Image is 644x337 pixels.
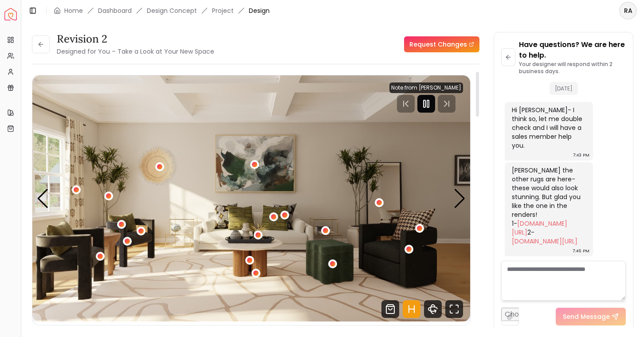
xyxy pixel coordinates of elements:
li: Design Concept [147,6,197,15]
div: Note from [PERSON_NAME] [389,82,463,93]
div: 7:46 PM [573,247,589,255]
a: Dashboard [98,6,132,15]
a: [DOMAIN_NAME][URL] [512,219,567,237]
svg: 360 View [424,300,442,318]
svg: Shop Products from this design [381,300,399,318]
img: Spacejoy Logo [4,8,17,20]
a: Home [64,6,83,15]
a: Request Changes [404,36,479,52]
div: 7:43 PM [573,151,589,160]
span: [DATE] [550,82,578,95]
div: [PERSON_NAME] the other rugs are here- these would also look stunning. But glad you like the one ... [512,166,584,246]
nav: breadcrumb [54,6,270,15]
div: Previous slide [37,189,49,208]
a: Spacejoy [4,8,17,20]
svg: Hotspots Toggle [403,300,420,318]
div: 1 / 5 [32,75,470,321]
small: Designed for You – Take a Look at Your New Space [57,47,214,56]
p: Have questions? We are here to help. [519,39,626,61]
a: Project [212,6,234,15]
button: RA [619,2,637,20]
a: [DOMAIN_NAME][URL] [512,237,577,246]
svg: Fullscreen [445,300,463,318]
h3: Revision 2 [57,32,214,46]
div: Carousel [32,75,470,321]
p: Your designer will respond within 2 business days. [519,61,626,75]
svg: Pause [421,98,432,109]
span: RA [620,3,636,19]
img: Design Render 1 [32,75,470,321]
div: Hi [PERSON_NAME]- I think so, let me double check and I will have a sales member help you. [512,106,584,150]
div: Next slide [454,189,466,208]
span: Design [249,6,270,15]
